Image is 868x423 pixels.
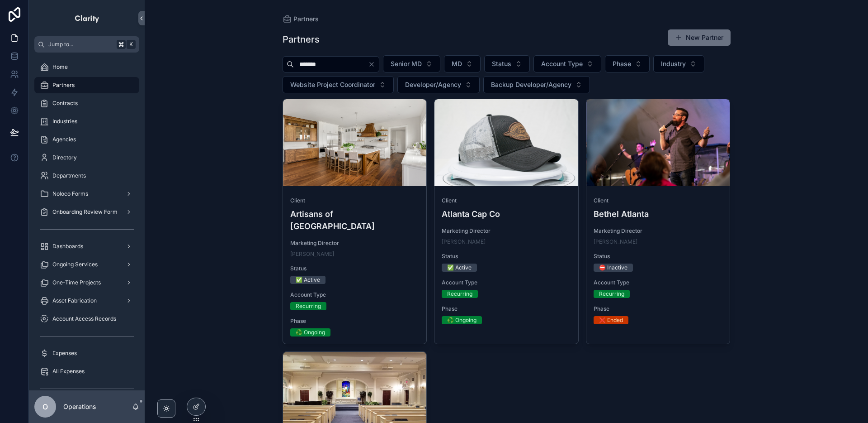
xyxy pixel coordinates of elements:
[594,208,723,220] h4: Bethel Atlanta
[442,227,571,235] span: Marketing Director
[594,305,723,312] span: Phase
[52,208,118,216] span: Onboarding Review Form
[290,250,334,258] a: [PERSON_NAME]
[127,41,135,48] span: K
[34,186,139,202] a: Noloco Forms
[293,14,319,24] span: Partners
[52,172,86,179] span: Departments
[661,59,686,68] span: Industry
[290,317,420,325] span: Phase
[34,95,139,111] a: Contracts
[34,204,139,220] a: Onboarding Review Form
[442,238,486,245] a: [PERSON_NAME]
[296,328,325,336] div: ♻️ Ongoing
[613,59,631,68] span: Phase
[283,99,427,344] a: ClientArtisans of [GEOGRAPHIC_DATA]Marketing Director[PERSON_NAME]Status✅ ActiveAccount TypeRecur...
[397,76,480,93] button: Select Button
[296,302,321,310] div: Recurring
[52,243,83,250] span: Dashboards
[290,208,420,232] h4: Artisans of [GEOGRAPHIC_DATA]
[442,197,571,204] span: Client
[668,29,731,46] button: New Partner
[447,264,472,272] div: ✅ Active
[34,36,139,53] button: Jump to...K
[599,316,623,324] div: ❌ Ended
[290,265,420,272] span: Status
[283,76,394,93] button: Select Button
[594,227,723,235] span: Marketing Director
[541,59,583,68] span: Account Type
[52,118,77,125] span: Industries
[594,197,723,204] span: Client
[34,131,139,148] a: Agencies
[34,168,139,184] a: Departments
[599,290,624,298] div: Recurring
[594,253,723,260] span: Status
[484,55,530,72] button: Select Button
[447,316,476,324] div: ♻️ Ongoing
[52,261,98,268] span: Ongoing Services
[290,197,420,204] span: Client
[283,33,320,46] h1: Partners
[34,149,139,166] a: Directory
[442,253,571,260] span: Status
[434,99,579,344] a: ClientAtlanta Cap CoMarketing Director[PERSON_NAME]Status✅ ActiveAccount TypeRecurringPhase♻️ Ong...
[34,345,139,361] a: Expenses
[290,80,375,89] span: Website Project Coordinator
[52,82,75,89] span: Partners
[52,154,77,161] span: Directory
[405,80,461,89] span: Developer/Agency
[452,59,462,68] span: MD
[52,100,78,107] span: Contracts
[74,11,100,25] img: App logo
[34,311,139,327] a: Account Access Records
[296,276,320,284] div: ✅ Active
[34,363,139,380] a: All Expenses
[368,61,379,68] button: Clear
[444,55,481,72] button: Select Button
[52,279,101,286] span: One-Time Projects
[63,402,96,411] p: Operations
[34,238,139,255] a: Dashboards
[447,290,472,298] div: Recurring
[34,113,139,130] a: Industries
[290,291,420,298] span: Account Type
[52,297,97,304] span: Asset Fabrication
[34,59,139,75] a: Home
[491,80,571,89] span: Backup Developer/Agency
[599,264,627,272] div: ⛔ Inactive
[283,14,319,24] a: Partners
[653,55,704,72] button: Select Button
[52,63,68,71] span: Home
[442,208,571,220] h4: Atlanta Cap Co
[594,279,723,286] span: Account Type
[391,59,422,68] span: Senior MD
[442,305,571,312] span: Phase
[52,315,116,322] span: Account Access Records
[594,238,637,245] a: [PERSON_NAME]
[483,76,590,93] button: Select Button
[29,53,145,390] div: scrollable content
[52,350,77,357] span: Expenses
[442,279,571,286] span: Account Type
[434,99,578,186] div: _-56.jpg
[52,136,76,143] span: Agencies
[383,55,440,72] button: Select Button
[34,274,139,291] a: One-Time Projects
[586,99,731,344] a: ClientBethel AtlantaMarketing Director[PERSON_NAME]Status⛔ InactiveAccount TypeRecurringPhase❌ Ended
[492,59,511,68] span: Status
[533,55,601,72] button: Select Button
[605,55,650,72] button: Select Button
[34,77,139,93] a: Partners
[48,41,113,48] span: Jump to...
[34,293,139,309] a: Asset Fabrication
[290,240,420,247] span: Marketing Director
[42,401,48,412] span: O
[52,190,88,197] span: Noloco Forms
[586,99,730,186] div: General_Carousel_1A.png
[283,99,427,186] div: Kitchen3.jpg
